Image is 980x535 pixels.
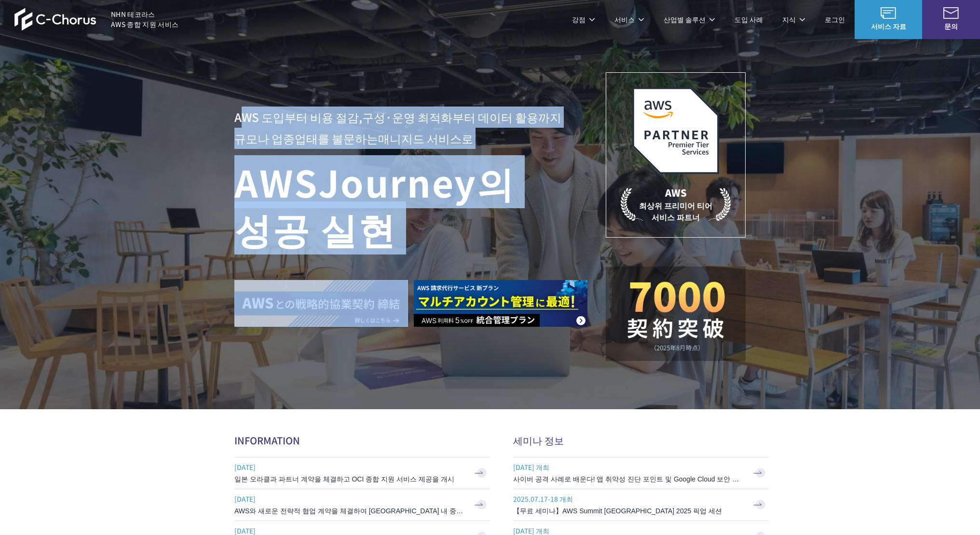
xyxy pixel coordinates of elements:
font: AWS [234,155,318,208]
a: [DATE] 개최 사이버 공격 사례로 배운다! 앱 취약성 진단 포인트 및 Google Cloud 보안 조치 [513,457,769,489]
font: [DATE] [234,494,256,504]
a: 로그인 [825,14,845,25]
font: 성공 실현 [234,201,396,254]
font: NHN 테코라스 [111,9,155,19]
font: AWS와 새로운 전략적 협업 계약을 체결하여 [GEOGRAPHIC_DATA] 내 중견 중소기업에서 AWS 활용을 가속화 [234,507,567,515]
a: [DATE] 일본 오라클과 파트너 계약을 체결하고 OCI 종합 지원 서비스 제공을 개시 [234,457,490,489]
font: Journey의 [318,155,515,208]
font: 서비스 [614,14,635,24]
font: 매니지드 서비스로 [378,130,473,147]
font: [DATE] [234,462,256,472]
font: AWS 종합 지원 서비스 [111,19,179,29]
font: 일본 오라클과 파트너 계약을 체결하고 OCI 종합 지원 서비스 제공을 개시 [234,475,454,483]
font: 강점 [572,14,585,24]
font: 2025.07.17-18 개최 [513,494,573,504]
img: AWS 종합 지원 서비스 C-Chorus 서비스 자료 [881,7,896,19]
img: AWS와의 전략적 협업 계약 체결 [234,280,408,327]
a: [DATE] AWS와 새로운 전략적 협업 계약을 체결하여 [GEOGRAPHIC_DATA] 내 중견 중소기업에서 AWS 활용을 가속화 [234,489,490,521]
font: 규모나 업종업태를 불문하는 [234,130,378,147]
font: 서비스 자료 [871,21,906,31]
font: INFORMATION [234,433,300,447]
a: 도입 사례 [735,14,763,25]
font: 최상위 프리미어 티어 [639,200,712,211]
img: AWS 프리미어 티어 서비스 파트너 [632,87,719,174]
font: 【무료 세미나】AWS Summit [GEOGRAPHIC_DATA] 2025 픽업 세션 [513,507,722,515]
font: AWS 도입부터 비용 절감, [234,108,362,125]
font: 도입 사례 [735,14,763,24]
img: 문의 [943,7,959,19]
font: 세미나 정보 [513,433,564,447]
font: AWS [665,186,687,200]
font: 로그인 [825,14,845,24]
font: 산업별 솔루션 [664,14,706,24]
a: AWS 종합 지원 서비스 C-Chorus NHN 테코라스AWS 종합 지원 서비스 [14,8,179,31]
a: 2025.07.17-18 개최 【무료 세미나】AWS Summit [GEOGRAPHIC_DATA] 2025 픽업 세션 [513,489,769,521]
font: 구성·운영 최적화부터 데이터 활용까지 [362,108,561,125]
img: 계약 건수 [625,281,726,351]
font: [DATE] 개최 [513,462,549,472]
font: 문의 [944,21,958,31]
font: 서비스 파트너 [652,211,700,223]
img: AWS 청구 대행 서비스 통합 관리 계획 [414,280,587,327]
font: 지식 [782,14,796,24]
font: 사이버 공격 사례로 배운다! 앱 취약성 진단 포인트 및 Google Cloud 보안 조치 [513,475,746,483]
